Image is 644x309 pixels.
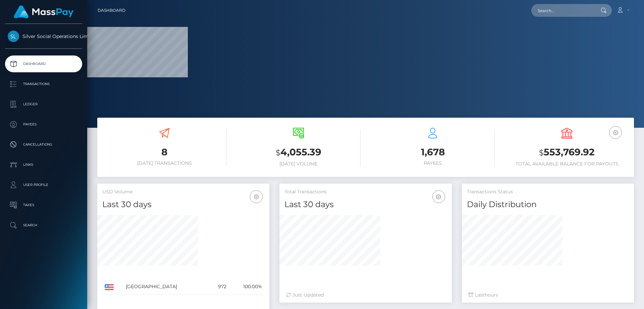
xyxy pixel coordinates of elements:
a: User Profile [5,177,82,193]
img: Silver Social Operations Limited [8,31,19,42]
a: Dashboard [98,3,125,17]
h4: Last 30 days [102,199,264,210]
small: $ [276,148,280,157]
p: Dashboard [8,59,79,69]
h3: 553,769.92 [505,146,629,159]
div: Last hours [469,292,627,299]
td: 972 [209,279,228,295]
h3: 1,678 [371,146,495,159]
input: Search... [531,4,594,17]
p: Search [8,220,79,230]
h3: 4,055.39 [236,146,361,159]
h5: Transactions Status [467,189,629,195]
a: Cancellations [5,136,82,153]
p: Cancellations [8,140,79,150]
h3: 8 [102,146,226,159]
td: 100.00% [229,279,265,295]
h4: Daily Distribution [467,199,629,210]
a: Links [5,156,82,173]
small: $ [539,148,544,157]
p: User Profile [8,180,79,190]
p: Links [8,160,79,170]
img: US.png [105,284,114,290]
h5: USD Volume [102,189,264,195]
img: MassPay Logo [14,5,73,18]
h4: Last 30 days [284,199,446,210]
a: Payees [5,116,82,133]
a: Dashboard [5,55,82,72]
p: Ledger [8,99,79,109]
td: [GEOGRAPHIC_DATA] [123,279,209,295]
h6: [DATE] Volume [236,161,361,167]
span: Silver Social Operations Limited [5,33,82,39]
a: Transactions [5,76,82,92]
a: Search [5,217,82,234]
h6: [DATE] Transactions [102,160,226,166]
h6: Total Available Balance for Payouts [505,161,629,167]
a: Taxes [5,197,82,214]
p: Transactions [8,79,79,89]
a: Ledger [5,96,82,113]
p: Payees [8,119,79,129]
div: Just Updated [286,292,445,299]
h6: Payees [371,160,495,166]
h5: Total Transactions [284,189,446,195]
p: Taxes [8,200,79,210]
